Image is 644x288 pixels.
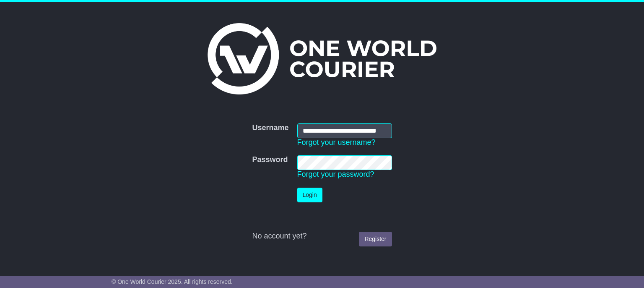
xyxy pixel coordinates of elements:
span: © One World Courier 2025. All rights reserved. [112,278,233,285]
label: Password [252,155,288,165]
a: Forgot your password? [297,170,374,178]
a: Register [359,232,392,246]
div: No account yet? [252,232,392,241]
a: Forgot your username? [297,138,376,147]
img: One World [208,23,436,94]
label: Username [252,123,288,133]
button: Login [297,188,322,202]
